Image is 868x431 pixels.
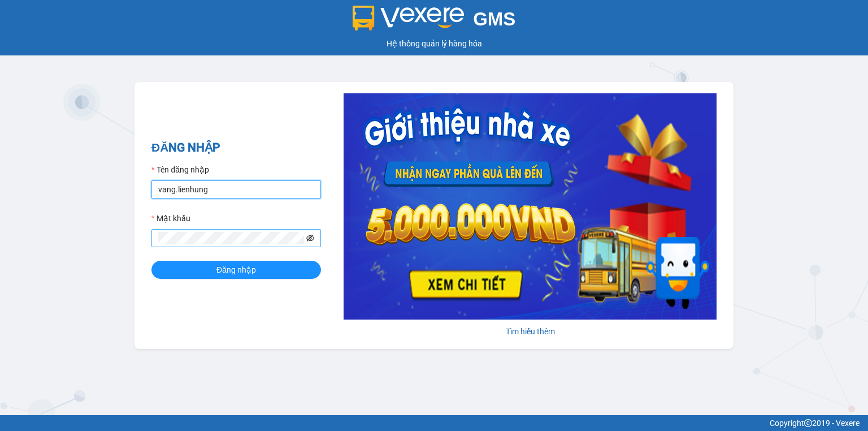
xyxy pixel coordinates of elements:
[151,180,321,199] input: Tên đăng nhập
[151,261,321,279] button: Đăng nhập
[8,417,860,429] div: Copyright 2019 - Vexere
[151,139,321,157] h2: ĐĂNG NHẬP
[151,163,209,176] label: Tên đăng nhập
[344,325,717,338] div: Tìm hiểu thêm
[3,37,865,50] div: Hệ thống quản lý hàng hóa
[216,264,256,276] span: Đăng nhập
[344,93,717,320] img: banner-0
[804,419,812,427] span: copyright
[151,212,190,225] label: Mật khẩu
[473,8,515,29] span: GMS
[353,17,516,26] a: GMS
[306,234,314,242] span: eye-invisible
[158,232,304,244] input: Mật khẩu
[353,6,465,31] img: logo 2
